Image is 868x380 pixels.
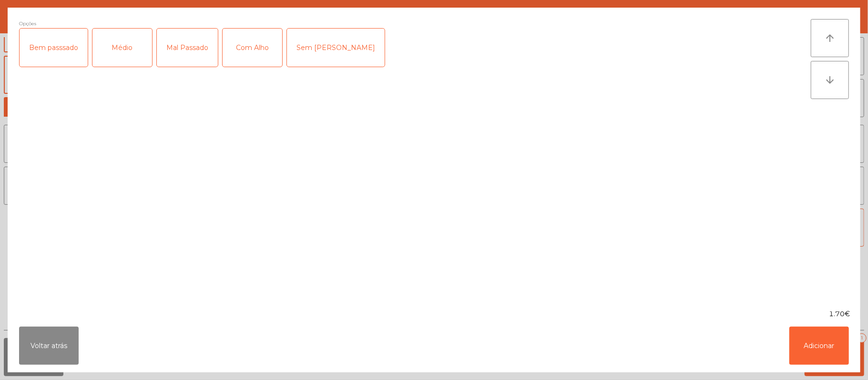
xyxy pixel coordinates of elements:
i: arrow_downward [824,74,836,86]
div: Sem [PERSON_NAME] [287,29,385,67]
i: arrow_upward [824,32,836,44]
div: Bem passsado [20,29,88,67]
div: 1.70€ [8,309,860,319]
button: arrow_downward [811,61,849,99]
button: Voltar atrás [19,327,79,365]
div: Médio [92,29,152,67]
button: arrow_upward [811,19,849,57]
div: Com Alho [223,29,282,67]
span: Opções [19,19,36,28]
button: Adicionar [789,327,849,365]
div: Mal Passado [157,29,218,67]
